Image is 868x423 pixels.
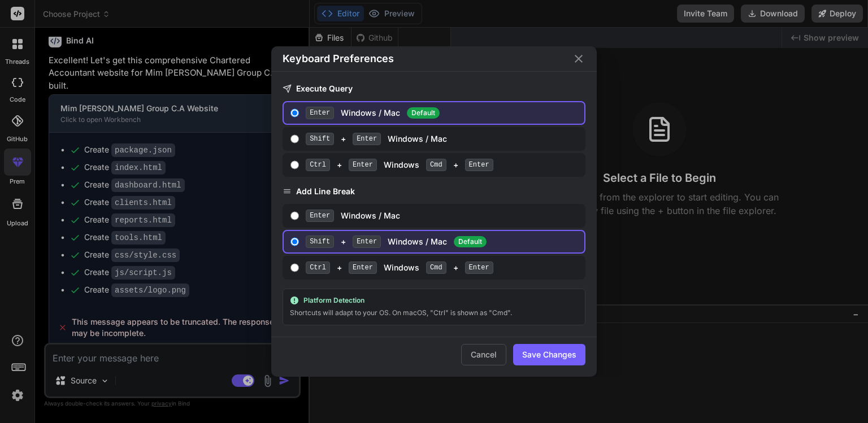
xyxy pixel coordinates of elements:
h3: Add Line Break [283,186,585,197]
div: + Windows / Mac [306,236,580,248]
span: Enter [306,210,334,222]
span: Cmd [426,159,446,171]
span: Default [407,107,440,119]
input: Ctrl+Enter Windows Cmd+Enter [290,263,299,272]
span: Shift [306,133,334,145]
div: Shortcuts will adapt to your OS. On macOS, "Ctrl" is shown as "Cmd". [290,307,578,319]
span: Default [454,236,487,247]
button: Cancel [461,344,506,365]
span: Shift [306,236,334,248]
input: EnterWindows / Mac [290,211,299,220]
span: Enter [306,107,334,119]
span: Enter [465,261,493,274]
button: Save Changes [513,344,585,365]
h2: Keyboard Preferences [283,51,394,67]
div: + Windows / Mac [306,133,580,145]
h3: Execute Query [283,83,585,94]
div: Platform Detection [290,296,578,305]
span: Enter [353,133,381,145]
span: Ctrl [306,261,330,274]
span: Enter [353,236,381,248]
span: Enter [349,261,377,274]
input: EnterWindows / Mac Default [290,108,299,117]
div: Windows / Mac [306,210,580,222]
input: Shift+EnterWindows / MacDefault [290,237,299,246]
span: Ctrl [306,159,330,171]
div: + Windows + [306,261,580,274]
span: Cmd [426,261,446,274]
span: Enter [465,159,493,171]
button: Close [572,52,585,66]
span: Enter [349,159,377,171]
div: Windows / Mac [306,107,580,119]
div: + Windows + [306,159,580,171]
input: Ctrl+Enter Windows Cmd+Enter [290,160,299,169]
input: Shift+EnterWindows / Mac [290,134,299,143]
